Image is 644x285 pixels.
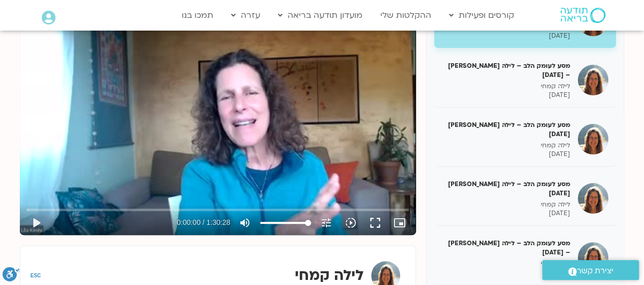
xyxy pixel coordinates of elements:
[542,260,639,280] a: יצירת קשר
[442,120,570,139] h5: מסע לעומק הלב – לילה [PERSON_NAME] [DATE]
[442,268,570,277] p: [DATE]
[226,6,265,25] a: עזרה
[375,6,436,25] a: ההקלטות שלי
[577,264,613,278] span: יצירת קשר
[578,124,608,154] img: מסע לעומק הלב – לילה קמחי 2/3/25
[442,91,570,99] p: [DATE]
[578,242,608,273] img: מסע לעומק הלב – לילה קמחי – 23/3/25
[295,266,363,285] strong: לילה קמחי
[273,6,368,25] a: מועדון תודעה בריאה
[442,150,570,159] p: [DATE]
[578,183,608,214] img: מסע לעומק הלב – לילה קמחי 9/3/25
[578,65,608,95] img: מסע לעומק הלב – לילה קמחי – 16/2/25
[442,209,570,218] p: [DATE]
[442,141,570,150] p: לילה קמחי
[442,82,570,91] p: לילה קמחי
[442,239,570,257] h5: מסע לעומק הלב – לילה [PERSON_NAME] – [DATE]
[442,260,570,268] p: לילה קמחי
[561,8,605,23] img: תודעה בריאה
[442,200,570,209] p: לילה קמחי
[442,179,570,198] h5: מסע לעומק הלב – לילה [PERSON_NAME] [DATE]
[442,61,570,80] h5: מסע לעומק הלב – לילה [PERSON_NAME] – [DATE]
[177,6,218,25] a: תמכו בנו
[442,32,570,40] p: [DATE]
[444,6,519,25] a: קורסים ופעילות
